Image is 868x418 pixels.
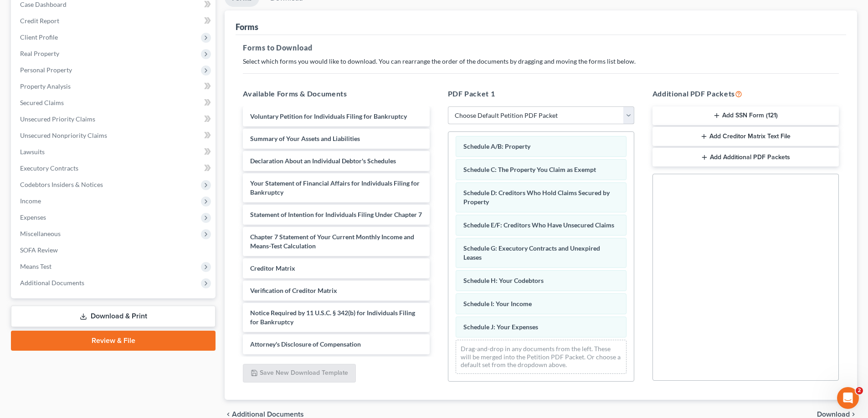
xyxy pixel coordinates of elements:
[463,142,530,150] span: Schedule A/B: Property
[20,213,46,221] span: Expenses
[243,42,839,53] h5: Forms to Download
[20,17,59,25] span: Credit Report
[20,230,61,237] span: Miscellaneous
[20,148,45,156] span: Lawsuits
[463,277,544,284] span: Schedule H: Your Codebtors
[652,106,839,126] button: Add SSN Form (121)
[20,279,84,287] span: Additional Documents
[20,115,95,123] span: Unsecured Priority Claims
[20,197,41,205] span: Income
[456,340,627,374] div: Drag-and-drop in any documents from the left. These will be merged into the Petition PDF Packet. ...
[11,331,216,351] a: Review & File
[20,82,71,90] span: Property Analysis
[232,411,304,418] span: Additional Documents
[20,181,103,188] span: Codebtors Insiders & Notices
[20,164,78,172] span: Executory Contracts
[13,160,216,176] a: Executory Contracts
[463,300,532,307] span: Schedule I: Your Income
[817,411,857,418] button: Download chevron_right
[20,0,67,8] span: Case Dashboard
[856,387,863,394] span: 2
[250,179,420,196] span: Your Statement of Financial Affairs for Individuals Filing for Bankruptcy
[250,211,422,218] span: Statement of Intention for Individuals Filing Under Chapter 7
[250,264,295,272] span: Creditor Matrix
[250,233,414,250] span: Chapter 7 Statement of Your Current Monthly Income and Means-Test Calculation
[250,135,360,142] span: Summary of Your Assets and Liabilities
[448,88,634,99] h5: PDF Packet 1
[243,364,356,383] button: Save New Download Template
[20,246,58,254] span: SOFA Review
[652,127,839,146] button: Add Creditor Matrix Text File
[13,242,216,258] a: SOFA Review
[652,88,839,99] h5: Additional PDF Packets
[13,127,216,144] a: Unsecured Nonpriority Claims
[13,78,216,95] a: Property Analysis
[250,287,337,294] span: Verification of Creditor Matrix
[20,33,58,41] span: Client Profile
[463,244,600,261] span: Schedule G: Executory Contracts and Unexpired Leases
[20,262,51,270] span: Means Test
[243,57,839,66] p: Select which forms you would like to download. You can rearrange the order of the documents by dr...
[250,157,396,165] span: Declaration About an Individual Debtor's Schedules
[463,323,538,331] span: Schedule J: Your Expenses
[463,166,596,173] span: Schedule C: The Property You Claim as Exempt
[652,148,839,167] button: Add Additional PDF Packets
[11,306,216,327] a: Download & Print
[250,309,415,326] span: Notice Required by 11 U.S.C. § 342(b) for Individuals Filing for Bankruptcy
[250,340,361,348] span: Attorney's Disclosure of Compensation
[20,99,64,106] span: Secured Claims
[817,411,850,418] span: Download
[236,21,258,32] div: Forms
[225,411,304,418] a: chevron_left Additional Documents
[850,411,857,418] i: chevron_right
[250,112,407,120] span: Voluntary Petition for Individuals Filing for Bankruptcy
[463,189,610,206] span: Schedule D: Creditors Who Hold Claims Secured by Property
[225,411,232,418] i: chevron_left
[13,95,216,111] a: Secured Claims
[20,131,107,139] span: Unsecured Nonpriority Claims
[243,88,429,99] h5: Available Forms & Documents
[13,111,216,127] a: Unsecured Priority Claims
[837,387,859,409] iframe: Intercom live chat
[20,66,72,74] span: Personal Property
[13,144,216,160] a: Lawsuits
[13,13,216,29] a: Credit Report
[20,50,59,57] span: Real Property
[463,221,614,229] span: Schedule E/F: Creditors Who Have Unsecured Claims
